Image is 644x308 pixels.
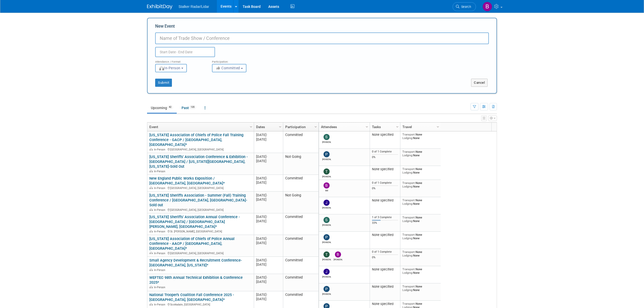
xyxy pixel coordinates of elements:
[150,186,153,189] img: In-Person Event
[149,155,248,169] a: [US_STATE] Sheriffs' Association Conference & Exhibition - [GEOGRAPHIC_DATA] / [US_STATE][GEOGRAP...
[256,258,281,262] div: [DATE]
[149,123,251,131] a: Event
[402,216,416,219] span: Transport:
[372,302,398,306] div: None specified
[256,155,281,159] div: [DATE]
[402,254,413,257] span: Lodging:
[372,233,398,237] div: None specified
[278,123,283,130] a: Column Settings
[155,57,204,64] div: Attendance / Format:
[364,123,370,130] a: Column Settings
[178,103,200,113] a: Past135
[167,105,173,109] span: 42
[402,267,416,271] span: Transport:
[395,123,400,130] a: Column Settings
[322,206,331,209] div: Joe Bartels
[155,47,215,57] input: Start Date - End Date
[324,168,330,175] img: Thomas Kenia
[256,133,281,137] div: [DATE]
[322,157,331,161] div: Patrick Fagan
[283,274,318,291] td: Committed
[402,285,439,292] div: None None
[154,148,167,151] span: In-Person
[149,293,234,302] a: National Trooper's Coalition Fall Conference 2025 - [GEOGRAPHIC_DATA], [GEOGRAPHIC_DATA]*
[324,286,330,292] img: Peter Bauer
[154,170,167,173] span: In-Person
[324,200,330,206] img: Joe Bartels
[150,303,153,305] img: In-Person Event
[482,2,492,11] img: Brooke Journet
[149,236,235,251] a: [US_STATE] Association of Chiefs of Police Annual Conference - AACP / [GEOGRAPHIC_DATA], [GEOGRAP...
[189,105,196,109] span: 135
[256,193,281,197] div: [DATE]
[402,185,413,188] span: Lodging:
[459,5,471,9] span: Search
[155,79,172,87] button: Submit
[150,208,153,211] img: In-Person Event
[149,251,252,255] div: [GEOGRAPHIC_DATA], [GEOGRAPHIC_DATA]
[402,133,439,140] div: None None
[256,262,281,267] div: [DATE]
[324,182,330,189] img: Bill Johnson
[256,219,281,223] div: [DATE]
[372,187,398,190] div: 0%
[283,192,318,213] td: Not Going
[372,156,398,159] div: 0%
[266,176,267,180] span: -
[149,229,252,233] div: St. [PERSON_NAME], [GEOGRAPHIC_DATA]
[149,258,242,267] a: Small Agency Development & Recruitment Conference- [GEOGRAPHIC_DATA], [US_STATE]*
[402,150,416,153] span: Transport:
[402,153,413,157] span: Lodging:
[147,103,177,113] a: Upcoming42
[256,159,281,163] div: [DATE]
[436,125,440,129] span: Column Settings
[321,123,366,131] a: Attendees
[149,215,240,229] a: [US_STATE] Sheriffs' Association Annual Conference - [GEOGRAPHIC_DATA] / [GEOGRAPHIC_DATA][PERSON...
[150,252,153,254] img: In-Person Event
[402,250,439,258] div: None None
[256,197,281,202] div: [DATE]
[154,286,167,289] span: In-Person
[266,258,267,262] span: -
[372,133,398,137] div: None specified
[149,302,252,306] div: Scottsdale, [GEOGRAPHIC_DATA]
[266,293,267,297] span: -
[324,269,330,275] img: Joe Bartels
[402,216,439,223] div: None None
[372,221,398,225] div: 33%
[178,5,209,9] span: Stalker Radar/Lidar
[324,251,330,258] img: Tommy Yates
[372,256,398,259] div: 0%
[372,198,398,202] div: None specified
[322,189,331,192] div: Bill Johnson
[471,79,488,87] button: Cancel
[324,151,330,157] img: Patrick Fagan
[155,64,187,72] button: In-Person
[150,148,153,150] img: In-Person Event
[402,123,437,131] a: Travel
[266,215,267,219] span: -
[402,233,416,236] span: Transport:
[402,150,439,157] div: None None
[216,66,240,70] span: Committed
[402,171,413,174] span: Lodging:
[402,136,413,140] span: Lodging:
[266,237,267,241] span: -
[154,268,167,272] span: In-Person
[283,175,318,192] td: Committed
[266,133,267,137] span: -
[256,137,281,142] div: [DATE]
[149,133,243,147] a: [US_STATE] Association of Chiefs of Police Fall Training Conference - GACP / [GEOGRAPHIC_DATA], [...
[283,235,318,256] td: Committed
[322,292,331,295] div: Peter Bauer
[322,240,331,244] div: Peter Bauer
[149,275,243,285] a: WEFTEC 98th Annual Technical Exhibition & Conference 2025*
[154,230,167,233] span: In-Person
[150,170,153,172] img: In-Person Event
[212,57,261,64] div: Participation:
[402,198,416,202] span: Transport:
[402,167,416,171] span: Transport:
[365,125,369,129] span: Column Settings
[335,251,341,258] img: Brooke Journet
[372,150,398,153] div: 0 of 1 Complete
